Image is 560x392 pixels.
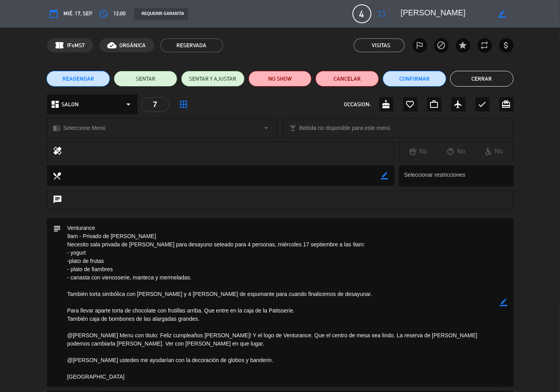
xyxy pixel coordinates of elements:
[46,71,110,87] button: REAGENDAR
[315,71,379,87] button: Cancelar
[114,71,177,87] button: SENTAR
[160,38,223,52] span: RESERVADA
[248,71,312,87] button: NO SHOW
[352,4,371,23] span: 4
[61,100,79,109] span: SALON
[437,146,475,157] div: No
[344,100,371,109] span: OCCASION:
[289,124,297,132] i: local_bar
[399,146,437,157] div: No
[406,100,415,109] i: favorite_border
[378,9,387,18] i: fullscreen
[53,171,61,180] i: local_dining
[299,124,390,133] span: Bebida no disponible para este menú
[55,41,65,50] span: confirmation_number
[179,100,189,109] i: border_all
[53,224,61,233] i: subject
[114,9,126,18] span: 12:00
[63,75,94,83] span: REAGENDAR
[51,100,60,109] i: dashboard
[475,146,513,157] div: No
[124,100,134,109] i: arrow_drop_down
[375,7,389,21] button: fullscreen
[454,100,463,109] i: airplanemode_active
[430,100,439,109] i: work_outline
[500,299,508,306] i: border_color
[53,195,63,206] i: chat
[480,41,490,50] i: repeat
[99,9,109,18] i: access_time
[372,41,390,50] em: Visitas
[67,41,85,50] span: fFsMS7
[134,8,188,20] div: REQUERIR GARANTÍA
[450,71,514,87] button: Cerrar
[120,41,146,50] span: ORGÁNICA
[415,41,425,50] i: outlined_flag
[181,71,245,87] button: SENTAR Y AJUSTAR
[498,10,506,18] i: border_color
[261,123,271,133] i: arrow_drop_down
[381,172,388,179] i: border_color
[64,9,93,18] span: mié. 17, sep.
[97,7,111,21] button: access_time
[108,41,117,50] i: cloud_done
[458,41,468,50] i: star
[53,124,61,132] i: chrome_reader_mode
[502,100,511,109] i: card_giftcard
[502,41,511,50] i: attach_money
[382,100,391,109] i: cake
[49,9,59,18] i: calendar_today
[53,146,63,157] i: healing
[437,41,446,50] i: block
[478,100,487,109] i: check
[47,7,61,21] button: calendar_today
[141,97,169,112] div: 7
[63,124,106,133] span: Seleccione Menú
[383,71,446,87] button: Confirmar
